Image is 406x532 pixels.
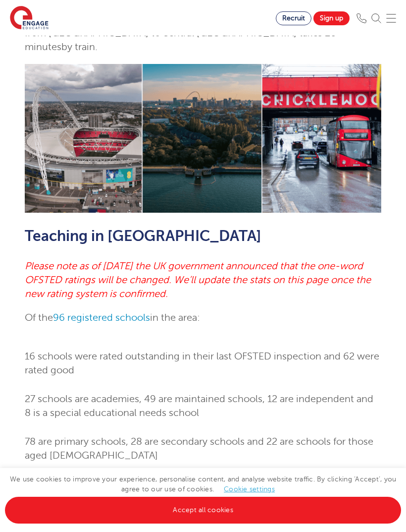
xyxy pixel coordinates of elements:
[25,393,373,418] span: 27 schools are academies, 49 are maintained schools, 12 are independent and 8 is a special educat...
[53,312,150,323] a: 96 registered schools
[282,14,305,22] span: Recruit
[224,485,275,493] a: Cookie settings
[10,6,49,31] img: Engage Education
[356,13,366,23] img: Phone
[150,312,200,323] span: in the area:
[25,228,261,244] span: Teaching in [GEOGRAPHIC_DATA]
[25,260,371,299] em: Please note as of [DATE] the UK government announced that the one-word OFSTED ratings will be cha...
[25,436,373,461] span: 78 are primary schools, 28 are secondary schools and 22 are schools for those aged [DEMOGRAPHIC_D...
[5,497,401,524] a: Accept all cookies
[313,11,350,25] a: Sign up
[5,475,401,514] span: We use cookies to improve your experience, personalise content, and analyse website traffic. By c...
[386,13,396,23] img: Mobile Menu
[25,351,379,376] span: 16 schools were rated outstanding in their last OFSTED inspection and 62 were rated good
[276,11,311,25] a: Recruit
[371,13,381,23] img: Search
[25,312,53,323] span: Of the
